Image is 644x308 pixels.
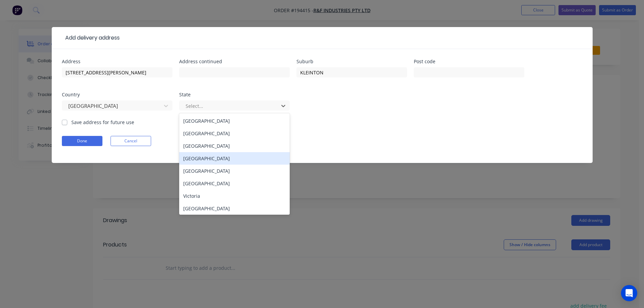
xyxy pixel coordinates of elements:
div: Address continued [179,59,290,64]
div: [GEOGRAPHIC_DATA] [179,115,290,127]
button: Cancel [111,136,151,146]
label: Save address for future use [71,119,134,126]
div: [GEOGRAPHIC_DATA] [179,177,290,190]
div: Address [62,59,172,64]
div: Victoria [179,190,290,202]
div: Open Intercom Messenger [621,285,637,301]
div: [GEOGRAPHIC_DATA] [179,202,290,215]
div: Country [62,92,172,97]
div: [GEOGRAPHIC_DATA] [179,127,290,140]
div: [GEOGRAPHIC_DATA] [179,140,290,152]
div: Post code [414,59,524,64]
div: Suburb [296,59,407,64]
div: [GEOGRAPHIC_DATA] [179,165,290,177]
div: Add delivery address [62,34,120,42]
div: [GEOGRAPHIC_DATA] [179,152,290,165]
button: Done [62,136,102,146]
div: State [179,92,290,97]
